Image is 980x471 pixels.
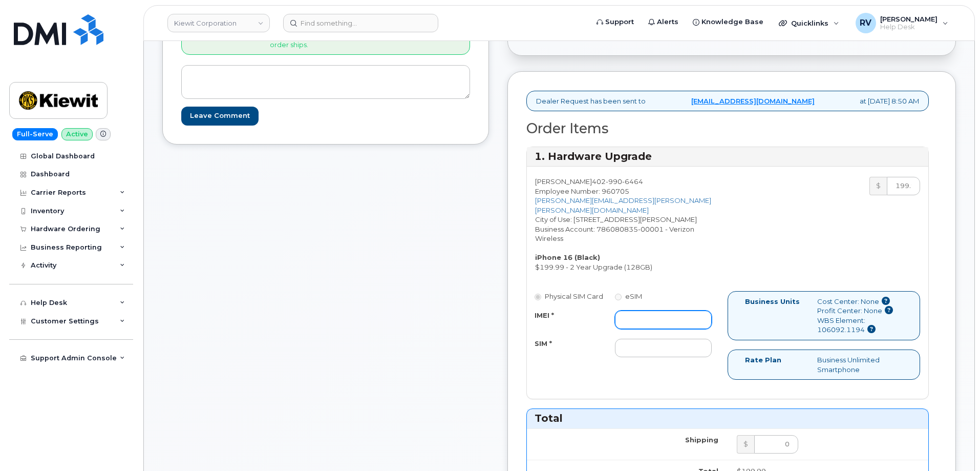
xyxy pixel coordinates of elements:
[817,316,903,335] div: WBS Element: 106092.1194
[701,17,763,27] span: Knowledge Base
[817,306,903,316] div: Profit Center: None
[817,297,903,306] div: Cost Center: None
[589,12,641,32] a: Support
[737,435,754,454] div: $
[745,297,800,306] label: Business Units
[791,19,828,27] span: Quicklinks
[657,17,678,27] span: Alerts
[181,107,259,126] input: Leave Comment
[535,339,552,349] label: SIM *
[686,12,771,32] a: Knowledge Base
[745,355,781,365] label: Rate Plan
[685,435,718,445] label: Shipping
[615,294,622,300] input: eSIM
[869,177,887,195] div: $
[605,17,634,27] span: Support
[535,294,541,300] input: Physical SIM Card
[848,13,955,33] div: Rodolfo Vasquez
[622,177,643,186] span: 6464
[535,292,603,301] label: Physical SIM Card
[809,355,910,374] div: Business Unlimited Smartphone
[606,177,622,186] span: 990
[935,426,972,463] iframe: Messenger Launcher
[641,12,686,32] a: Alerts
[592,177,643,186] span: 402
[535,311,554,320] label: IMEI *
[535,253,600,261] strong: iPhone 16 (Black)
[535,412,921,425] h3: Total
[283,14,438,32] input: Find something...
[535,187,629,195] span: Employee Number: 960705
[526,121,929,136] h2: Order Items
[526,91,929,112] div: Dealer Request has been sent to at [DATE] 8:50 AM
[535,196,711,214] a: [PERSON_NAME][EMAIL_ADDRESS][PERSON_NAME][PERSON_NAME][DOMAIN_NAME]
[615,292,642,301] label: eSIM
[527,177,728,272] div: [PERSON_NAME] City of Use: [STREET_ADDRESS][PERSON_NAME] Business Account: 786080835-00001 - Veri...
[167,14,270,32] a: Kiewit Corporation
[880,23,938,31] span: Help Desk
[691,96,815,106] a: [EMAIL_ADDRESS][DOMAIN_NAME]
[880,15,938,23] span: [PERSON_NAME]
[535,150,652,162] strong: 1. Hardware Upgrade
[772,13,846,33] div: Quicklinks
[860,17,871,29] span: RV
